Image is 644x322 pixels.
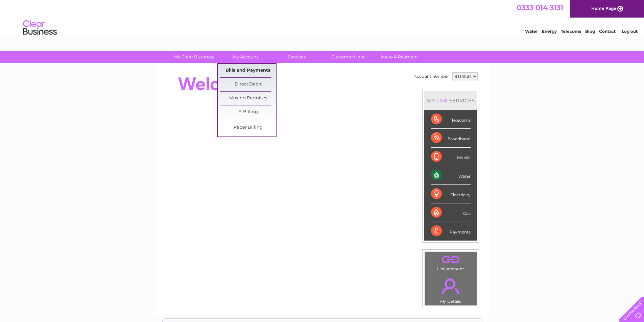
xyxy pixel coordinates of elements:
[220,121,276,134] a: Paper Billing
[435,97,449,104] div: LIVE
[320,51,376,63] a: Customer Help
[599,29,616,34] a: Contact
[220,78,276,91] a: Direct Debit
[561,29,581,34] a: Telecoms
[431,129,471,147] div: Broadband
[431,148,471,166] div: Mobile
[166,51,222,63] a: My Clear Business
[424,91,477,110] div: MY SERVICES
[427,254,475,266] a: .
[412,71,451,82] td: Account number
[220,92,276,105] a: Moving Premises
[220,105,276,119] a: E-Billing
[372,51,427,63] a: Make A Payment
[427,274,475,298] a: .
[517,3,563,12] a: 0333 014 3131
[425,273,477,306] td: My Details
[217,51,273,63] a: My Account
[431,203,471,222] div: Gas
[163,4,482,33] div: Clear Business is a trading name of Verastar Limited (registered in [GEOGRAPHIC_DATA] No. 3667643...
[585,29,595,34] a: Blog
[525,29,538,34] a: Water
[220,64,276,77] a: Bills and Payments
[23,18,57,38] img: logo.png
[431,166,471,185] div: Water
[269,51,325,63] a: Services
[622,29,638,34] a: Log out
[431,185,471,203] div: Electricity
[431,222,471,240] div: Payments
[542,29,557,34] a: Energy
[425,252,477,273] td: Link Account
[431,110,471,129] div: Telecoms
